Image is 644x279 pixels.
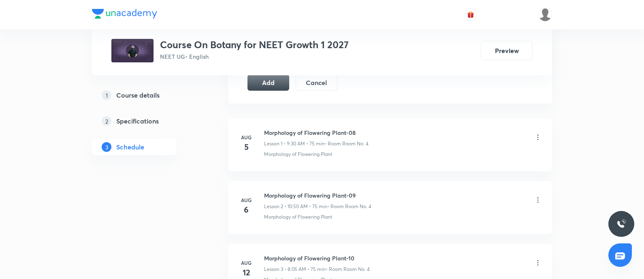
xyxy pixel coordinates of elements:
p: Lesson 2 • 10:50 AM • 75 min [264,203,327,210]
p: • Room Room No. 4 [326,266,370,273]
img: Gopal ram [538,8,552,21]
button: Add [247,75,289,91]
p: • Room Room No. 4 [324,140,369,147]
h6: Aug [238,196,254,204]
h4: 12 [238,266,254,279]
p: Lesson 1 • 9:30 AM • 75 min [264,140,324,147]
p: NEET UG • English [160,52,349,61]
button: avatar [464,8,477,21]
button: Preview [481,41,533,60]
a: 1Course details [92,87,202,103]
p: 3 [102,142,111,152]
img: avatar [467,11,474,18]
a: Company Logo [92,9,157,21]
h5: Specifications [116,116,159,126]
h6: Aug [238,134,254,141]
h4: 5 [238,141,254,153]
h3: Course On Botany for NEET Growth 1 2027 [160,39,349,51]
h5: Schedule [116,142,144,152]
h6: Morphology of Flowering Plant-09 [264,191,371,200]
p: Lesson 3 • 8:05 AM • 75 min [264,266,326,273]
h4: 6 [238,204,254,216]
a: 2Specifications [92,113,202,129]
p: • Room Room No. 4 [327,203,371,210]
h6: Morphology of Flowering Plant-08 [264,128,369,137]
h6: Morphology of Flowering Plant-10 [264,254,370,262]
h5: Course details [116,90,160,100]
p: 1 [102,90,111,100]
img: Company Logo [92,9,157,19]
img: ttu [616,219,626,229]
h6: Aug [238,259,254,266]
p: Morphology of Flowering Plant [264,213,332,221]
img: 3664d9dad6df4b0287a2b06bbec5a229.jpg [111,39,154,62]
p: 2 [102,116,111,126]
p: Morphology of Flowering Plant [264,151,332,158]
button: Cancel [296,75,337,91]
